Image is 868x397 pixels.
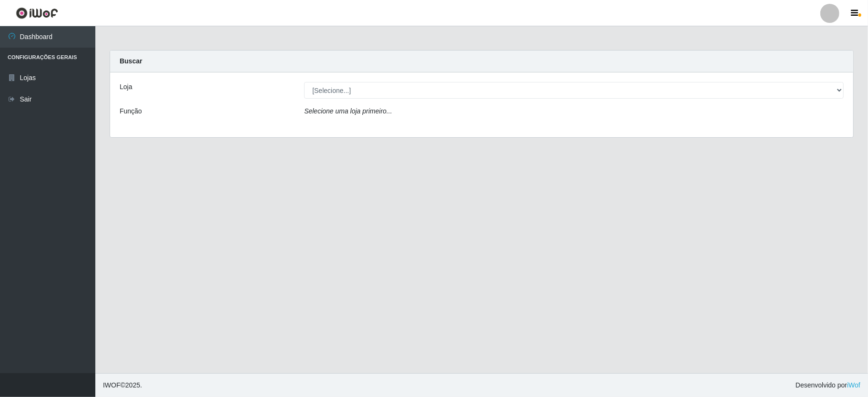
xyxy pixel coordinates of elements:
[304,107,392,115] i: Selecione uma loja primeiro...
[16,7,58,19] img: CoreUI Logo
[120,57,142,65] strong: Buscar
[103,381,121,389] span: IWOF
[120,82,132,92] label: Loja
[847,381,860,389] a: iWof
[103,380,142,390] span: © 2025 .
[796,380,860,390] span: Desenvolvido por
[120,106,142,116] label: Função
